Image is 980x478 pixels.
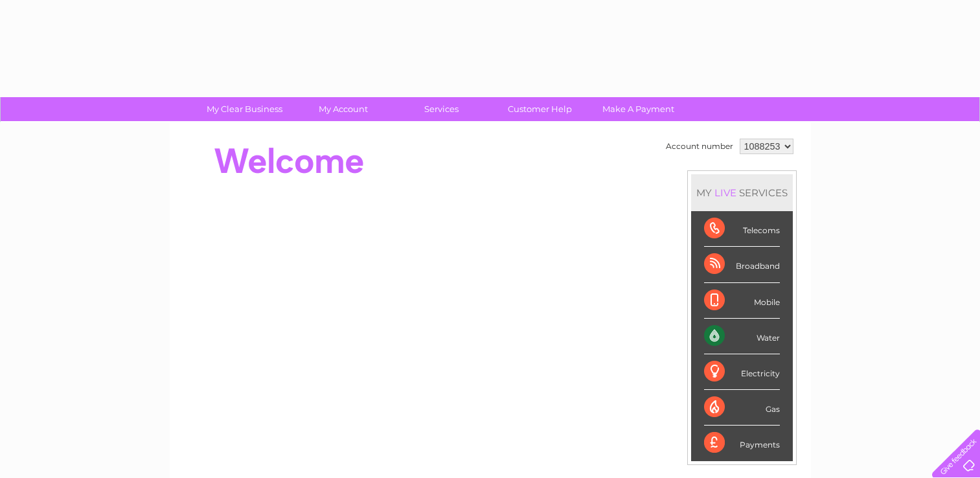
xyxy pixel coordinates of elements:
[691,174,793,211] div: MY SERVICES
[704,211,780,247] div: Telecoms
[486,97,593,121] a: Customer Help
[388,97,495,121] a: Services
[663,135,736,157] td: Account number
[712,187,739,199] div: LIVE
[704,354,780,390] div: Electricity
[704,247,780,282] div: Broadband
[585,97,692,121] a: Make A Payment
[704,390,780,426] div: Gas
[191,97,298,121] a: My Clear Business
[704,426,780,461] div: Payments
[704,283,780,319] div: Mobile
[704,319,780,354] div: Water
[290,97,396,121] a: My Account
